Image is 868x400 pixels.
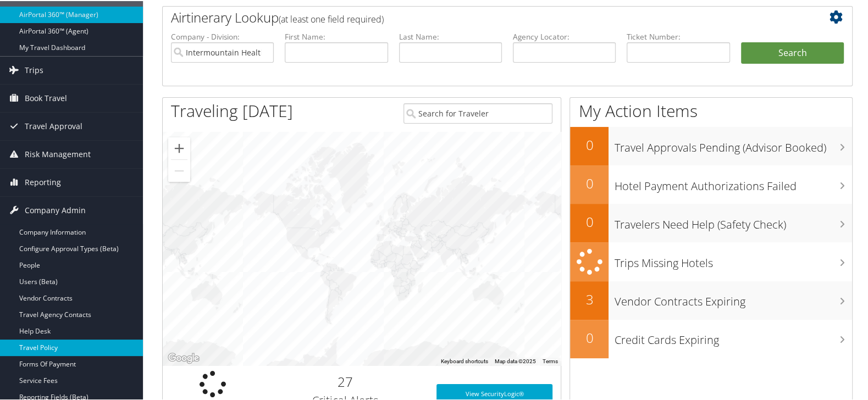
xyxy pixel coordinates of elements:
label: Company - Division: [171,30,274,41]
h3: Hotel Payment Authorizations Failed [614,172,852,193]
a: Trips Missing Hotels [570,241,852,280]
button: Keyboard shortcuts [440,357,488,364]
span: Book Travel [25,84,67,111]
span: Travel Approval [25,112,82,139]
h2: 0 [570,173,609,192]
span: Risk Management [25,140,91,167]
label: Ticket Number: [627,30,729,41]
a: 0Hotel Payment Authorizations Failed [570,164,852,203]
a: 0Credit Cards Expiring [570,319,852,357]
span: (at least one field required) [279,12,384,24]
label: First Name: [285,30,388,41]
button: Search [741,41,844,63]
h3: Trips Missing Hotels [614,249,852,270]
h3: Vendor Contracts Expiring [614,287,852,308]
span: Company Admin [25,196,86,223]
h2: 27 [270,371,420,390]
h1: Traveling [DATE] [171,98,293,121]
h2: Airtinerary Lookup [171,7,787,26]
label: Agency Locator: [513,30,616,41]
h1: My Action Items [570,98,852,121]
h3: Credit Cards Expiring [614,326,852,347]
a: 0Travel Approvals Pending (Advisor Booked) [570,126,852,164]
a: Terms (opens in new tab) [542,357,557,363]
span: Trips [25,55,43,83]
img: Google [165,350,202,364]
button: Zoom in [168,136,190,158]
a: Open this area in Google Maps (opens a new window) [165,350,202,364]
a: 0Travelers Need Help (Safety Check) [570,203,852,241]
h2: 0 [570,327,609,346]
button: Zoom out [168,159,190,181]
span: Reporting [25,168,61,195]
h3: Travelers Need Help (Safety Check) [614,210,852,231]
h2: 0 [570,212,609,230]
a: 3Vendor Contracts Expiring [570,280,852,319]
input: Search for Traveler [403,102,553,123]
h2: 3 [570,289,609,308]
span: Map data ©2025 [494,357,535,363]
h3: Travel Approvals Pending (Advisor Booked) [614,134,852,154]
h2: 0 [570,135,609,153]
label: Last Name: [399,30,502,41]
